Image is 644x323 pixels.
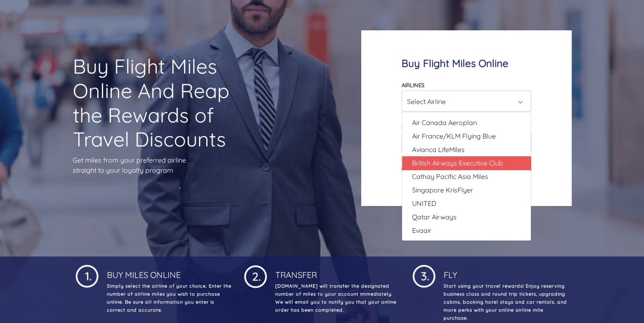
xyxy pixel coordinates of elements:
h1: Buy Flight Miles Online And Reap the Rewards of Travel Discounts [73,54,250,151]
h4: Transfer [274,263,400,280]
span: Cathay Pacific Asia Miles [412,171,488,182]
h4: Fly [442,263,568,280]
span: British Airways Executive Club [412,158,503,168]
div: Select Airline [407,93,521,109]
span: Qatar Airways [412,212,457,222]
span: Singapore KrisFlyer [412,185,473,195]
span: Air Canada Aeroplan [412,117,477,128]
span: Air France/KLM Flying Blue [412,131,496,141]
p: Start using your travel rewards! Enjoy reserving business class and round trip tickets, upgrading... [442,282,568,322]
span: Evaair [412,225,431,235]
span: UNITED [412,198,436,208]
p: [DOMAIN_NAME] will transfer the designated number of miles to your account immediately. We will e... [274,282,400,314]
label: Airlines [402,82,424,88]
img: 1 [244,263,267,288]
p: Simply select the airline of your choice. Enter the number of airline miles you wish to purchase ... [105,282,232,314]
h4: Buy Miles Online [105,263,232,280]
h4: Buy Flight Miles Online [402,57,531,69]
span: Avianca LifeMiles [412,144,465,155]
img: 1 [412,263,435,288]
p: Get miles from your preferred airline straight to your loyalty program [73,155,250,175]
img: 1 [76,263,98,288]
button: Select Airline [402,91,531,112]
